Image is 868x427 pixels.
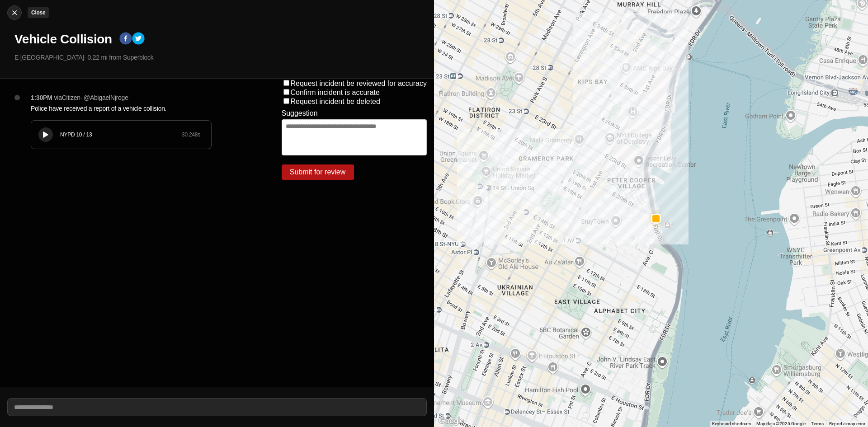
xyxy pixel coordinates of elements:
img: cancel [10,8,19,17]
div: NYPD 10 / 13 [60,131,182,138]
span: Map data ©2025 Google [756,421,806,426]
p: E [GEOGRAPHIC_DATA] · 0.22 mi from Superblock [14,53,427,62]
button: Keyboard shortcuts [712,421,751,427]
p: Police have received a report of a vehicle collision. [31,104,245,113]
button: twitter [132,32,145,47]
small: Close [31,9,45,16]
a: Open this area in Google Maps (opens a new window) [436,415,466,427]
label: Confirm incident is accurate [291,89,380,96]
label: Suggestion [282,109,318,117]
button: facebook [119,32,132,47]
a: Terms [811,421,824,426]
p: via Citizen · @ AbigaelNjroge [54,93,128,102]
label: Request incident be deleted [291,98,380,105]
button: Submit for review [282,164,354,180]
p: 1:30PM [31,93,52,102]
button: cancelClose [7,5,22,20]
h1: Vehicle Collision [14,31,112,47]
a: Report a map error [829,421,865,426]
img: Google [436,415,466,427]
label: Request incident be reviewed for accuracy [291,80,427,87]
div: 30.248 s [182,131,200,138]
